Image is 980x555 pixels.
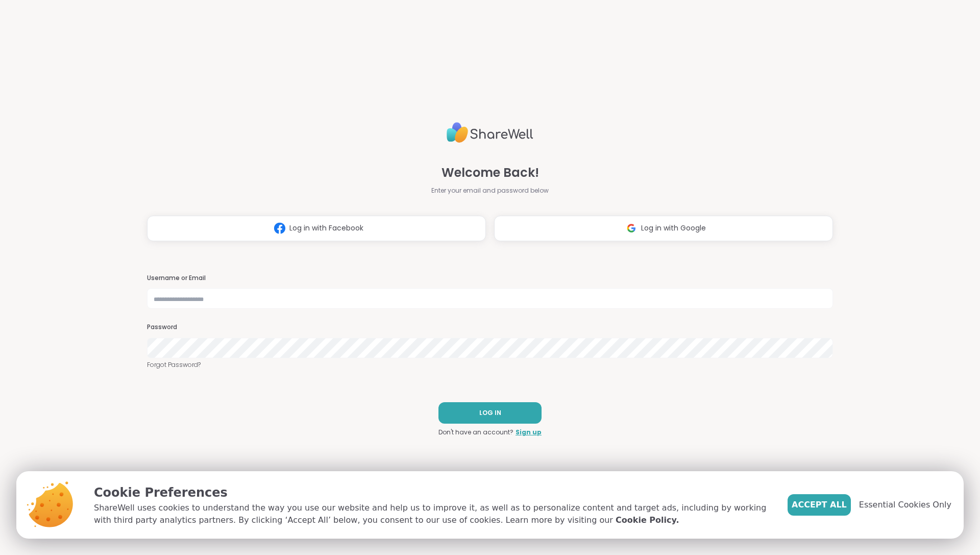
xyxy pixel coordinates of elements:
[616,514,679,526] a: Cookie Policy.
[438,402,542,424] button: LOG IN
[788,494,851,516] button: Accept All
[270,219,289,238] img: ShareWell Logomark
[792,499,847,511] span: Accept All
[479,408,501,418] span: LOG IN
[438,428,513,437] span: Don't have an account?
[442,164,539,182] span: Welcome Back!
[859,499,951,511] span: Essential Cookies Only
[447,118,533,147] img: ShareWell Logo
[147,360,833,369] a: Forgot Password?
[147,216,486,241] button: Log in with Facebook
[147,323,833,332] h3: Password
[289,223,363,234] span: Log in with Facebook
[494,216,833,241] button: Log in with Google
[94,502,771,526] p: ShareWell uses cookies to understand the way you use our website and help us to improve it, as we...
[641,223,706,234] span: Log in with Google
[622,219,641,238] img: ShareWell Logomark
[516,428,542,437] a: Sign up
[147,274,833,283] h3: Username or Email
[431,186,549,195] span: Enter your email and password below
[94,483,771,502] p: Cookie Preferences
